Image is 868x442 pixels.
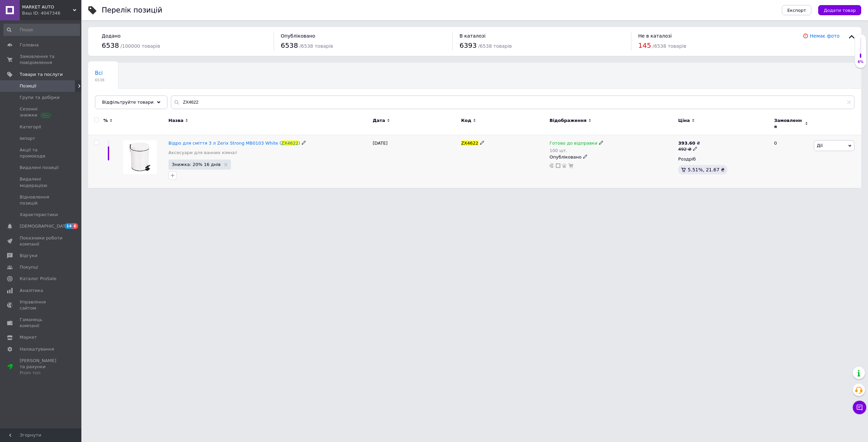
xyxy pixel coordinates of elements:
span: Імпорт [20,135,35,142]
span: 6538 [102,41,119,49]
span: Гаманець компанії [20,317,63,329]
span: Дії [817,143,823,148]
div: ₴ [678,140,700,146]
span: % [103,118,108,124]
span: Всі [95,70,103,76]
div: [DATE] [371,135,459,188]
div: Ваш ID: 4047346 [22,10,81,16]
span: ZX4622 [281,141,298,146]
span: 14 [65,223,73,229]
span: Дата [373,118,385,124]
span: Відгуки [20,253,37,259]
div: Роздріб [678,156,768,162]
input: Пошук [3,24,80,36]
span: ZX4622 [461,141,478,146]
span: Відфільтруйте товари [102,100,154,105]
span: [PERSON_NAME] та рахунки [20,358,63,376]
span: Готово до відправки [550,141,597,148]
span: Показники роботи компанії [20,235,63,247]
div: 6% [855,60,866,64]
span: Відображення [550,118,587,124]
span: Замовлення та повідомлення [20,54,63,66]
div: 0 [770,135,812,188]
span: 145 [638,41,651,49]
span: Видалені позиції [20,165,59,171]
span: Позиції [20,83,36,89]
span: 5.51%, 21.67 ₴ [688,167,725,172]
span: Управління сайтом [20,299,63,311]
span: / 100000 товарів [120,43,160,49]
span: / 6538 товарів [299,43,333,49]
div: 100 шт. [550,148,604,153]
div: Prom топ [20,370,63,376]
a: Відро для сміття 3 л Zerix Strong MB0103 White (ZX4622) [169,141,300,146]
input: Пошук по назві позиції, артикулу і пошуковим запитам [171,96,854,109]
span: Відро для сміття 3 л Zerix Strong MB0103 White ( [169,141,281,146]
span: Характеристики [20,212,58,218]
span: Код [461,118,471,124]
span: Ціна [678,118,690,124]
button: Експорт [782,5,812,15]
span: ) [298,141,300,146]
span: Головна [20,42,39,48]
span: 6538 [95,78,104,83]
div: Перелік позицій [102,7,162,14]
span: Назва [169,118,183,124]
span: Опубліковано [281,33,315,39]
span: Додано [102,33,120,39]
span: Аналітика [20,288,43,294]
div: 492 ₴ [678,146,700,152]
span: Не в каталозі [638,33,672,39]
span: / 6538 товарів [653,43,686,49]
span: Категорії [20,124,41,130]
a: Аксесуари для ванних кімнат [169,150,237,156]
span: Видалені модерацією [20,176,63,188]
span: Налаштування [20,346,54,352]
span: Покупці [20,264,38,270]
span: Товари та послуги [20,71,63,78]
b: 393.60 [678,141,695,146]
span: Замовлення [774,118,803,130]
span: 6393 [459,41,477,49]
span: Експорт [787,8,806,13]
span: Додати товар [824,8,856,13]
div: Опубліковано [550,154,675,160]
span: Каталог ProSale [20,276,56,282]
span: 6 [73,223,78,229]
span: Акції та промокоди [20,147,63,159]
button: Додати товар [818,5,861,15]
span: Знижка: 20% 16 днів [172,162,221,167]
span: В каталозі [459,33,486,39]
span: MARKET AUTO [22,4,73,10]
span: / 6538 товарів [478,43,512,49]
span: Відновлення позицій [20,194,63,206]
span: 6538 [281,41,298,49]
a: Немає фото [810,33,840,39]
span: [DEMOGRAPHIC_DATA] [20,223,70,229]
span: Групи та добірки [20,94,60,101]
img: Відро для сміття 3 л Zerix Strong MB0103 White (ZX4622) [123,140,157,174]
span: Маркет [20,334,37,340]
button: Чат з покупцем [853,401,866,414]
span: Сезонні знижки [20,106,63,118]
